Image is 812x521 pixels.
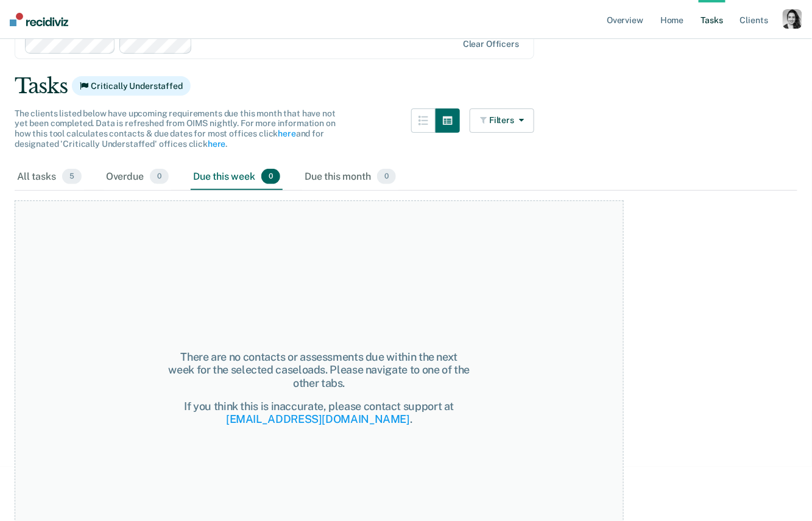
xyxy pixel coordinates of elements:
img: Recidiviz [10,13,68,26]
a: here [208,139,225,149]
span: 0 [150,169,169,185]
span: 5 [62,169,82,185]
div: Clear officers [463,39,519,49]
div: There are no contacts or assessments due within the next week for the selected caseloads. Please ... [167,350,471,390]
div: Overdue0 [104,164,171,191]
span: 0 [377,169,396,185]
span: The clients listed below have upcoming requirements due this month that have not yet been complet... [15,108,336,149]
div: All tasks5 [15,164,84,191]
div: Tasks [15,74,797,99]
span: Critically Understaffed [72,76,191,96]
button: Filters [470,108,534,133]
div: If you think this is inaccurate, please contact support at . [167,400,471,426]
div: Due this month0 [302,164,398,191]
a: [EMAIL_ADDRESS][DOMAIN_NAME] [226,413,410,425]
a: here [278,129,295,138]
div: Due this week0 [191,164,283,191]
span: 0 [261,169,280,185]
